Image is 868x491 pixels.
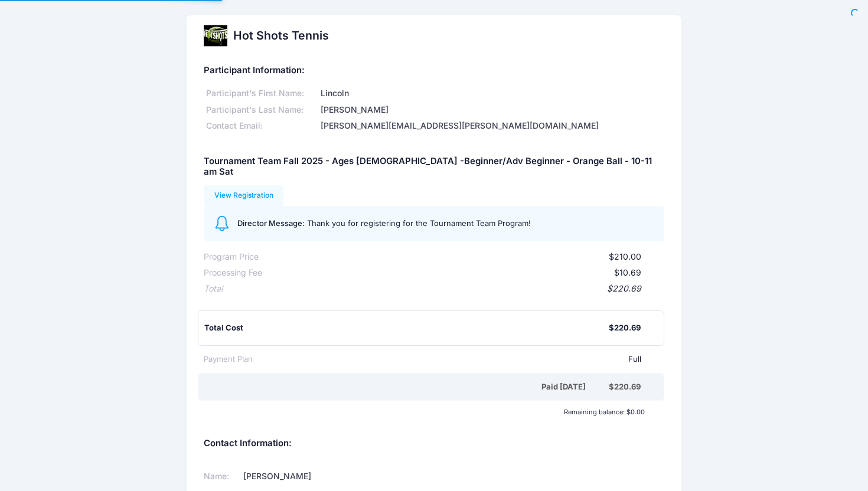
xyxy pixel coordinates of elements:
[237,218,305,228] span: Director Message:
[204,466,240,486] td: Name:
[319,104,664,116] div: [PERSON_NAME]
[204,120,319,132] div: Contact Email:
[204,267,262,279] div: Processing Fee
[319,87,664,100] div: Lincoln
[319,120,664,132] div: [PERSON_NAME][EMAIL_ADDRESS][PERSON_NAME][DOMAIN_NAME]
[204,104,319,116] div: Participant's Last Name:
[240,466,419,486] td: [PERSON_NAME]
[206,381,609,393] div: Paid [DATE]
[609,322,641,334] div: $220.69
[204,66,664,76] h5: Participant Information:
[204,283,223,295] div: Total
[609,251,641,261] span: $210.00
[262,267,641,279] div: $10.69
[204,438,664,449] h5: Contact Information:
[204,251,259,263] div: Program Price
[233,29,329,42] h2: Hot Shots Tennis
[204,185,283,205] a: View Registration
[204,322,609,334] div: Total Cost
[307,218,531,228] span: Thank you for registering for the Tournament Team Program!
[204,156,664,178] h5: Tournament Team Fall 2025 - Ages [DEMOGRAPHIC_DATA] -Beginner/Adv Beginner - Orange Ball - 10-11 ...
[204,353,253,365] div: Payment Plan
[204,87,319,100] div: Participant's First Name:
[198,408,651,415] div: Remaining balance: $0.00
[609,381,641,393] div: $220.69
[253,353,641,365] div: Full
[223,283,641,295] div: $220.69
